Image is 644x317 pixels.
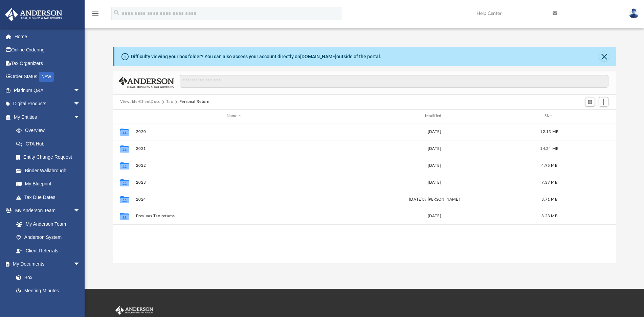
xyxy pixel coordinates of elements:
a: Tax Organizers [5,56,90,70]
a: Box [9,271,84,284]
div: [DATE] [336,179,533,185]
span: 14.24 MB [540,146,558,150]
div: id [566,113,613,119]
div: [DATE] by [PERSON_NAME] [336,196,533,202]
button: Add [599,97,609,107]
a: Overview [9,124,90,137]
div: Modified [336,113,533,119]
span: 7.37 MB [541,180,557,184]
button: 2024 [136,197,333,202]
div: [DATE] [336,213,533,219]
div: [DATE] [336,129,533,135]
div: [DATE] [336,162,533,168]
a: menu [91,13,99,18]
span: 4.95 MB [541,163,557,167]
i: menu [91,9,99,18]
div: Difficulty viewing your box folder? You can also access your account directly on outside of the p... [131,53,381,60]
a: My Entitiesarrow_drop_down [5,110,90,124]
a: Tax Due Dates [9,190,90,204]
i: search [113,9,120,17]
a: Entity Change Request [9,151,90,164]
a: Platinum Q&Aarrow_drop_down [5,84,90,97]
span: arrow_drop_down [73,204,87,218]
button: 2023 [136,180,333,185]
a: Order StatusNEW [5,70,90,84]
div: Name [135,113,333,119]
img: User Pic [629,8,639,18]
span: 3.71 MB [541,197,557,201]
span: arrow_drop_down [73,84,87,97]
a: My Blueprint [9,177,87,191]
a: Meeting Minutes [9,284,87,298]
span: arrow_drop_down [73,110,87,124]
img: Anderson Advisors Platinum Portal [114,306,155,315]
a: My Anderson Teamarrow_drop_down [5,204,87,218]
a: Anderson System [9,231,87,244]
button: Personal Return [179,99,209,105]
span: arrow_drop_down [73,97,87,111]
div: grid [113,123,616,263]
a: [DOMAIN_NAME] [300,54,336,59]
a: My Anderson Team [9,217,84,231]
a: Digital Productsarrow_drop_down [5,97,90,111]
button: Tax [166,99,173,105]
a: My Documentsarrow_drop_down [5,257,87,271]
button: Previous Tax returns [136,214,333,218]
div: id [115,113,132,119]
button: Switch to Grid View [585,97,595,107]
input: Search files and folders [180,75,608,88]
button: 2022 [136,163,333,168]
a: Home [5,30,90,43]
img: Anderson Advisors Platinum Portal [3,8,64,21]
button: 2020 [136,130,333,134]
a: Client Referrals [9,244,87,257]
button: Close [599,52,609,61]
span: 12.13 MB [540,130,558,133]
a: CTA Hub [9,137,90,151]
a: Online Ordering [5,43,90,57]
span: 3.23 MB [541,214,557,218]
div: Size [536,113,563,119]
a: Binder Walkthrough [9,164,90,177]
button: Viewable-ClientDocs [120,99,160,105]
button: 2021 [136,146,333,151]
div: NEW [39,72,54,82]
span: arrow_drop_down [73,257,87,271]
div: [DATE] [336,145,533,152]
